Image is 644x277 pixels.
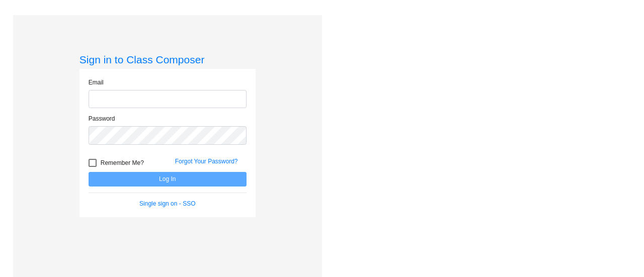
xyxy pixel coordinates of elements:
a: Forgot Your Password? [175,158,238,165]
span: Remember Me? [101,157,144,169]
a: Single sign on - SSO [139,200,195,207]
label: Password [89,114,115,123]
h3: Sign in to Class Composer [79,53,256,66]
label: Email [89,78,104,87]
button: Log In [89,172,247,187]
